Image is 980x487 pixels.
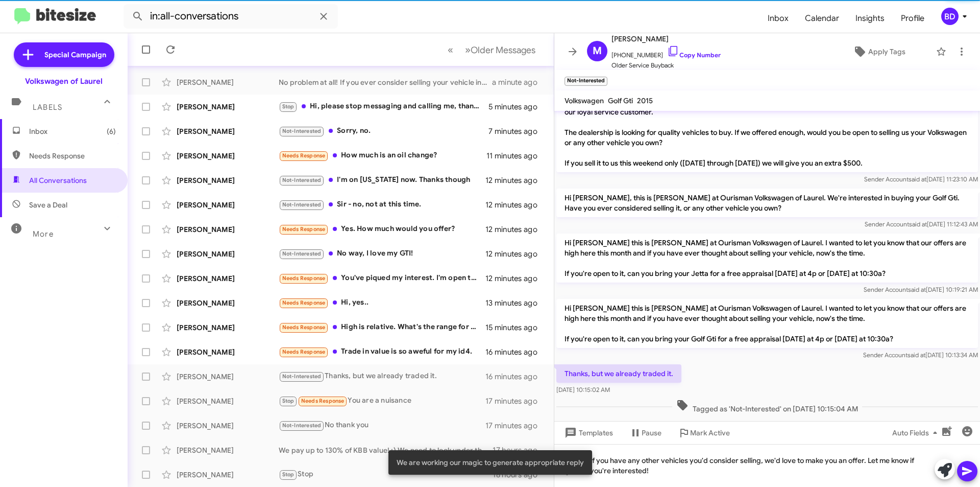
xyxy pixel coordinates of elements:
div: [PERSON_NAME] [177,151,279,161]
div: How much is an oil change? [279,150,486,161]
div: Thanks, but we already traded it. [279,370,485,382]
p: Hi [PERSON_NAME], this is [PERSON_NAME] at Ourisman Volkswagen of Laurel. We're interested in buy... [556,189,978,217]
div: [PERSON_NAME] [177,224,279,235]
span: Auto Fields [892,424,941,442]
span: Mark Active [690,424,730,442]
a: Copy Number [667,51,721,59]
span: Volkswagen [565,96,604,105]
div: You've piqued my interest. I'm open to offers. [279,272,485,284]
span: We are working our magic to generate appropriate reply [397,457,584,468]
span: Not-Interested [282,201,322,208]
span: said at [909,175,926,183]
span: Older Messages [471,44,535,56]
span: Needs Response [282,324,326,331]
span: Needs Response [282,275,326,282]
div: Sir - no, not at this time. [279,199,485,211]
div: [PERSON_NAME] [177,298,279,308]
div: [PERSON_NAME] [177,421,279,431]
span: Needs Response [282,349,326,355]
span: Labels [33,103,62,112]
div: 15 minutes ago [485,322,546,333]
button: Pause [621,424,670,442]
span: Needs Response [282,299,326,306]
div: You are a nuisance [279,395,485,407]
div: We pay up to 130% of KBB value! :) We need to look under the hood to get you an exact number - so... [279,445,493,455]
span: More [33,229,54,239]
button: Auto Fields [884,424,949,442]
span: Golf Gti [608,96,633,105]
span: « [448,43,453,56]
button: BD [933,8,969,25]
div: Stop [279,469,493,480]
span: Sender Account [DATE] 11:12:43 AM [865,220,978,228]
div: 12 minutes ago [485,273,546,284]
span: 2015 [637,96,653,105]
span: Apply Tags [868,42,905,61]
div: If you have any other vehicles you'd consider selling, we'd love to make you an offer. Let me kno... [554,444,980,487]
span: Special Campaign [44,50,106,60]
span: Stop [282,103,295,110]
p: Hi [PERSON_NAME] this is [PERSON_NAME] at Ourisman Volkswagen of Laurel. I wanted to let you know... [556,234,978,283]
button: Mark Active [670,424,738,442]
a: Insights [847,4,893,33]
span: said at [909,220,927,228]
span: Needs Response [29,151,116,161]
span: Needs Response [301,398,345,404]
div: [PERSON_NAME] [177,175,279,185]
div: [PERSON_NAME] [177,102,279,112]
div: [PERSON_NAME] [177,200,279,210]
p: Hi [PERSON_NAME] this is [PERSON_NAME] at Ourisman Volkswagen of Laurel. I wanted to let you know... [556,299,978,348]
div: 12 minutes ago [485,200,546,210]
button: Apply Tags [826,42,931,61]
div: [PERSON_NAME] [177,347,279,357]
span: said at [908,286,926,293]
a: Inbox [759,4,797,33]
div: [PERSON_NAME] [177,445,279,455]
div: 7 minutes ago [488,126,546,136]
div: [PERSON_NAME] [177,470,279,480]
div: [PERSON_NAME] [177,372,279,382]
span: [DATE] 10:15:02 AM [556,386,610,393]
span: [PHONE_NUMBER] [611,45,721,60]
div: Volkswagen of Laurel [25,76,103,86]
div: [PERSON_NAME] [177,273,279,284]
span: Calendar [797,4,847,33]
div: No way, I love my GTI! [279,248,485,260]
p: Thanks, but we already traded it. [556,364,681,383]
span: Not-Interested [282,373,322,380]
span: Sender Account [DATE] 10:19:21 AM [864,286,978,293]
span: Not-Interested [282,128,322,134]
div: 12 minutes ago [485,175,546,185]
span: Needs Response [282,226,326,233]
span: Inbox [29,126,116,136]
div: High is relative. What's the range for my year, make and model? Does my visit come with a complem... [279,321,485,333]
a: Special Campaign [14,42,114,67]
div: Trade in value is so aweful for my id4. [279,346,485,358]
span: M [593,43,602,59]
p: Hi [PERSON_NAME] this is [PERSON_NAME], General Sales Manager at Ourisman Volkswagen of Laurel. T... [556,92,978,172]
button: Next [459,39,542,60]
div: a minute ago [492,77,546,87]
div: Hi, please stop messaging and calling me, thanks. [279,101,488,112]
span: Older Service Buyback [611,60,721,71]
span: Not-Interested [282,177,322,183]
div: [PERSON_NAME] [177,249,279,259]
div: 16 minutes ago [485,347,546,357]
div: [PERSON_NAME] [177,77,279,87]
span: Pause [642,424,661,442]
span: Stop [282,398,295,404]
span: Tagged as 'Not-Interested' on [DATE] 10:15:04 AM [672,399,862,414]
div: [PERSON_NAME] [177,126,279,136]
span: (6) [107,126,116,136]
input: Search [124,4,338,29]
span: Profile [893,4,933,33]
div: 12 minutes ago [485,224,546,235]
span: said at [908,351,925,359]
button: Previous [442,39,459,60]
span: Save a Deal [29,200,67,210]
span: Not-Interested [282,250,322,257]
div: No problem at all! If you ever consider selling your vehicle in the future, feel free to reach ou... [279,77,492,87]
nav: Page navigation example [442,39,542,60]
